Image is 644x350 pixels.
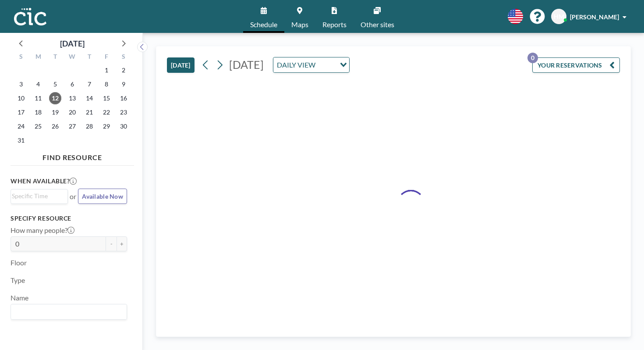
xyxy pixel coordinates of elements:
[273,57,349,72] div: Search for option
[554,13,564,21] span: HM
[229,58,264,71] span: [DATE]
[11,150,134,162] h4: FIND RESOURCE
[15,120,27,132] span: Sunday, August 24, 2025
[117,78,130,90] span: Saturday, August 9, 2025
[32,106,44,118] span: Monday, August 18, 2025
[100,106,113,118] span: Friday, August 22, 2025
[83,92,96,104] span: Thursday, August 14, 2025
[66,106,78,118] span: Wednesday, August 20, 2025
[250,21,277,28] span: Schedule
[117,106,130,118] span: Saturday, August 23, 2025
[49,92,61,104] span: Tuesday, August 12, 2025
[66,120,78,132] span: Wednesday, August 27, 2025
[49,78,61,90] span: Tuesday, August 5, 2025
[167,57,195,73] button: [DATE]
[78,189,127,204] button: Available Now
[15,134,27,146] span: Sunday, August 31, 2025
[15,106,27,118] span: Sunday, August 17, 2025
[11,304,127,319] div: Search for option
[49,106,61,118] span: Tuesday, August 19, 2025
[82,193,123,200] span: Available Now
[117,236,127,251] button: +
[66,92,78,104] span: Wednesday, August 13, 2025
[100,64,113,76] span: Friday, August 1, 2025
[32,78,44,90] span: Monday, August 4, 2025
[49,120,61,132] span: Tuesday, August 26, 2025
[64,52,81,63] div: W
[527,53,538,63] p: 0
[117,64,130,76] span: Saturday, August 2, 2025
[66,78,78,90] span: Wednesday, August 6, 2025
[83,106,96,118] span: Thursday, August 21, 2025
[291,21,308,28] span: Maps
[30,52,47,63] div: M
[32,92,44,104] span: Monday, August 11, 2025
[70,192,76,201] span: or
[100,78,113,90] span: Friday, August 8, 2025
[322,21,347,28] span: Reports
[570,13,619,21] span: [PERSON_NAME]
[60,37,85,50] div: [DATE]
[106,236,117,251] button: -
[11,293,28,302] label: Name
[98,52,115,63] div: F
[100,92,113,104] span: Friday, August 15, 2025
[532,57,620,73] button: YOUR RESERVATIONS0
[83,120,96,132] span: Thursday, August 28, 2025
[14,8,46,25] img: organization-logo
[12,306,122,318] input: Search for option
[275,59,317,71] span: DAILY VIEW
[100,120,113,132] span: Friday, August 29, 2025
[117,120,130,132] span: Saturday, August 30, 2025
[15,92,27,104] span: Sunday, August 10, 2025
[11,189,67,203] div: Search for option
[12,191,63,201] input: Search for option
[47,52,64,63] div: T
[13,52,30,63] div: S
[83,78,96,90] span: Thursday, August 7, 2025
[115,52,132,63] div: S
[318,59,335,71] input: Search for option
[11,276,25,285] label: Type
[15,78,27,90] span: Sunday, August 3, 2025
[32,120,44,132] span: Monday, August 25, 2025
[11,258,27,267] label: Floor
[81,52,98,63] div: T
[11,214,127,222] h3: Specify resource
[117,92,130,104] span: Saturday, August 16, 2025
[11,226,74,235] label: How many people?
[361,21,394,28] span: Other sites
